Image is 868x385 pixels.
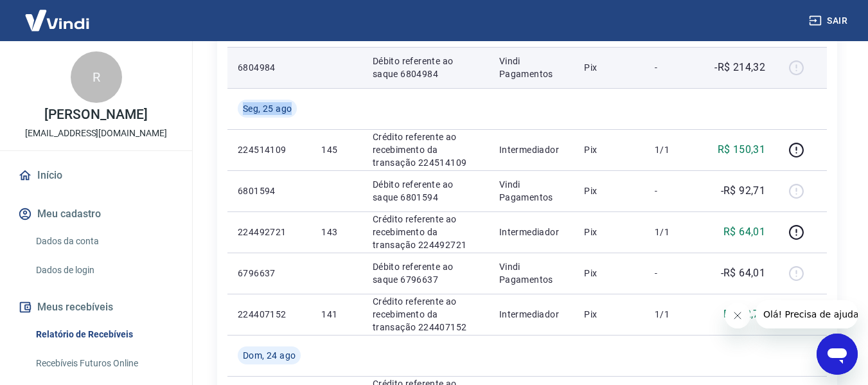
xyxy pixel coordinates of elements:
a: Recebíveis Futuros Online [31,350,177,377]
p: 224492721 [238,226,301,238]
p: Intermediador [499,308,564,321]
p: [EMAIL_ADDRESS][DOMAIN_NAME] [25,127,167,140]
a: Início [15,161,177,190]
p: Intermediador [499,143,564,156]
p: Pix [584,308,634,321]
div: R [71,51,122,103]
a: Dados da conta [31,228,177,255]
p: 6796637 [238,267,301,280]
img: Vindi [15,1,99,40]
p: 143 [321,226,351,238]
p: Crédito referente ao recebimento da transação 224492721 [373,213,479,251]
p: -R$ 64,01 [721,265,766,281]
p: R$ 150,31 [718,142,766,157]
p: 224514109 [238,143,301,156]
p: Vindi Pagamentos [499,260,564,286]
span: Dom, 24 ago [243,349,296,362]
p: R$ 92,71 [723,307,765,322]
p: Crédito referente ao recebimento da transação 224514109 [373,130,479,169]
p: 141 [321,308,351,321]
p: Intermediador [499,226,564,238]
p: - [655,267,693,280]
p: Débito referente ao saque 6796637 [373,260,479,286]
p: [PERSON_NAME] [44,108,147,121]
button: Meus recebíveis [15,293,177,321]
p: R$ 64,01 [723,224,765,240]
span: Olá! Precisa de ajuda? [8,9,108,19]
p: Vindi Pagamentos [499,55,564,80]
p: 145 [321,143,351,156]
p: Pix [584,267,634,280]
p: Crédito referente ao recebimento da transação 224407152 [373,295,479,334]
p: Débito referente ao saque 6804984 [373,55,479,80]
a: Dados de login [31,257,177,283]
p: Vindi Pagamentos [499,178,564,204]
p: Pix [584,143,634,156]
iframe: Fechar mensagem [725,303,750,328]
p: -R$ 92,71 [721,183,766,199]
p: Pix [584,184,634,197]
p: Pix [584,61,634,74]
p: - [655,61,693,74]
p: 1/1 [655,143,693,156]
iframe: Botão para abrir a janela de mensagens [817,334,858,375]
p: Pix [584,226,634,238]
button: Meu cadastro [15,200,177,228]
p: -R$ 214,32 [714,60,765,75]
p: 6804984 [238,61,301,74]
a: Relatório de Recebíveis [31,321,177,348]
p: 1/1 [655,308,693,321]
p: 6801594 [238,184,301,197]
button: Sair [806,9,853,33]
span: Seg, 25 ago [243,102,292,115]
p: 1/1 [655,226,693,238]
p: 224407152 [238,308,301,321]
iframe: Mensagem da empresa [756,300,858,328]
p: - [655,184,693,197]
p: Débito referente ao saque 6801594 [373,178,479,204]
